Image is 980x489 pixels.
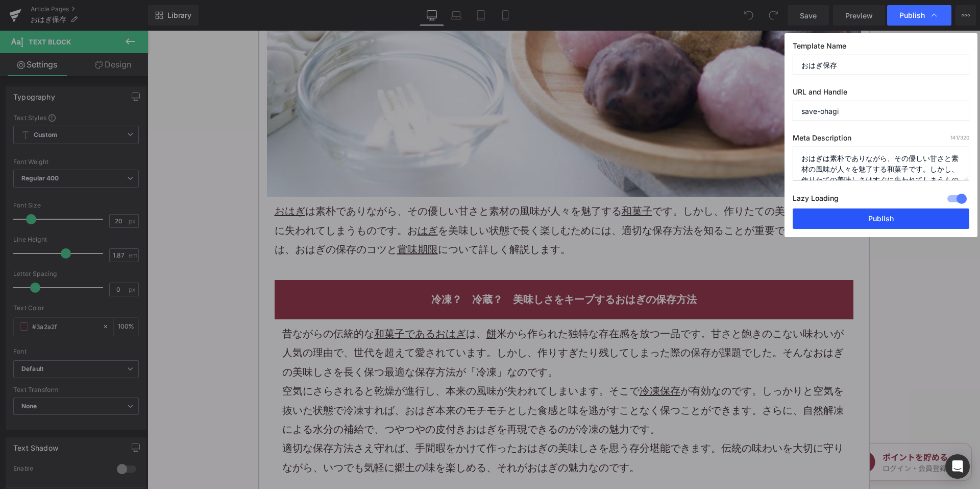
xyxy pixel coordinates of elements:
[135,260,698,278] h2: 冷凍？ 冷蔵？ 美味しさをキープするおはぎの保存方法
[219,213,239,225] a: コツ
[127,171,706,228] p: は素朴でありながら、その優しい甘さと素材の風味が人々を魅了する です。しかし、作りたての美味しさはすぐに失われてしまうものです。お を美味しい状態で長く楽しむためには、適切な保存方法を知ることが...
[793,147,969,181] textarea: おはぎは素朴でありながら、その優しい甘さと素材の風味が人々を魅了する和菓子です。しかし、作りたての美味しさはすぐに失われてしまうものです。おはぎを美味しい状態で長く楽しむためには、適切な保存方法...
[950,134,969,141] span: /320
[148,213,158,225] a: お
[793,133,969,147] label: Meta Description
[793,208,969,229] button: Publish
[945,454,970,479] div: Open Intercom Messenger
[339,297,349,309] a: 餅
[135,294,698,351] p: 昔ながらの伝統的な は、 米から作られた独特な存在感を放つ一品です。甘さと飽きのこない味わいが人気の理由で、世代を超えて愛されています。しかし、作りすぎたり残してしまった際の保存が課題でした。そ...
[793,192,839,208] label: Lazy Loading
[793,87,969,101] label: URL and Handle
[329,335,349,347] a: 冷凍
[492,354,533,366] a: 冷凍保存
[950,134,958,141] span: 141
[127,174,158,187] a: おはぎ
[250,213,290,225] a: 賞味期限
[227,297,318,309] a: 和菓子であるおはぎ
[135,408,698,447] p: 適切な保存方法さえ守れば、手間暇をかけて作ったおはぎの美味しさを思う存分堪能できます。伝統の味わいを大切に守りながら、いつでも気軽に郷土の味を楽しめる、それがおはぎの魅力なのです。
[257,374,288,386] a: おはぎ
[135,351,698,408] p: 空気にさらされると乾燥が進行し、本来の風味が失われてしまいます。そこで が有効なのです。しっかりと空気を抜いた状態で冷凍すれば、 本来のモチモチとした食感と味を逃がすことなく保つことができます。...
[270,194,290,206] a: はぎ
[793,41,969,55] label: Template Name
[474,174,505,187] a: 和菓子
[899,11,925,20] span: Publish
